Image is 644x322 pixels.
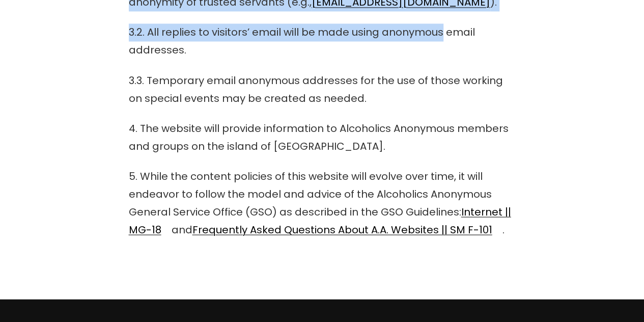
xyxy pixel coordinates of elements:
[129,23,516,59] p: 3.2. All replies to visitors’ email will be made using anonymous email addresses.
[129,167,516,238] p: 5. While the content policies of this website will evolve over time, it will endeavor to follow t...
[129,71,516,107] p: 3.3. Temporary email anonymous addresses for the use of those working on special events may be cr...
[129,119,516,155] p: 4. The website will provide information to Alcoholics Anonymous members and groups on the island ...
[192,222,492,236] a: Frequently Asked Questions About A.A. Websites || SM F-101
